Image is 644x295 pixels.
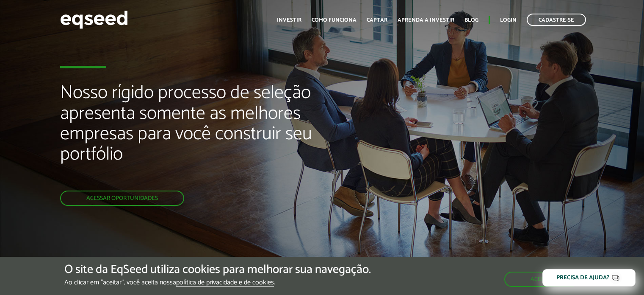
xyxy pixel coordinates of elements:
a: Aprenda a investir [398,17,454,23]
a: Cadastre-se [527,14,586,26]
h5: O site da EqSeed utiliza cookies para melhorar sua navegação. [64,263,371,276]
a: Blog [464,17,478,23]
a: Acessar oportunidades [60,191,184,206]
a: Investir [277,17,301,23]
img: EqSeed [60,8,128,31]
a: Captar [367,17,387,23]
a: política de privacidade e de cookies [176,279,274,287]
button: Aceitar [504,272,580,287]
a: Login [500,17,517,23]
a: Como funciona [312,17,357,23]
h2: Nosso rígido processo de seleção apresenta somente as melhores empresas para você construir seu p... [60,83,370,191]
p: Ao clicar em "aceitar", você aceita nossa . [64,278,371,287]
